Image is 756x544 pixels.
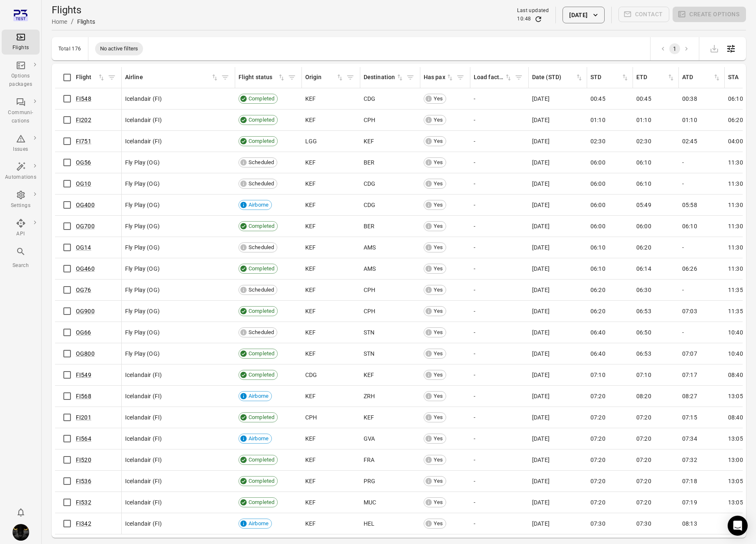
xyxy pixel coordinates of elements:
[246,435,271,443] span: Airborne
[682,137,697,145] span: 02:45
[682,286,721,294] div: -
[636,307,651,315] span: 06:53
[636,73,667,82] div: ETD
[636,434,651,443] span: 07:20
[305,73,336,82] div: Origin
[532,137,550,145] span: [DATE]
[404,71,417,84] span: Filter by destination
[474,243,525,252] div: -
[657,43,692,54] nav: pagination navigation
[517,7,549,15] div: Last updated
[431,265,446,273] span: Yes
[590,222,605,230] span: 06:00
[728,95,743,103] span: 06:10
[431,435,446,443] span: Yes
[125,201,160,209] span: Fly Play (OG)
[636,349,651,358] span: 06:53
[76,308,95,314] a: OG900
[125,349,160,358] span: Fly Play (OG)
[125,95,162,103] span: Icelandair (FI)
[431,329,446,337] span: Yes
[125,180,160,188] span: Fly Play (OG)
[590,371,605,379] span: 07:10
[728,158,743,167] span: 11:30
[76,435,91,442] a: FI564
[532,371,550,379] span: [DATE]
[636,158,651,167] span: 06:10
[125,137,162,145] span: Icelandair (FI)
[364,328,374,337] span: STN
[246,159,277,167] span: Scheduled
[474,265,525,273] div: -
[590,180,605,188] span: 06:00
[474,180,525,188] div: -
[673,7,746,23] span: Please make a selection to create an option package
[246,95,277,103] span: Completed
[125,73,211,82] div: Airline
[246,201,271,209] span: Airborne
[305,158,316,167] span: KEF
[125,286,160,294] span: Fly Play (OG)
[52,18,68,25] a: Home
[682,392,697,400] span: 08:27
[52,17,95,27] nav: Breadcrumbs
[76,478,91,484] a: FI536
[13,524,29,541] img: images
[532,243,550,252] span: [DATE]
[474,392,525,400] div: -
[431,392,446,400] span: Yes
[5,145,36,154] div: Issues
[5,173,36,182] div: Automations
[728,371,743,379] span: 08:40
[636,201,651,209] span: 05:49
[474,222,525,230] div: -
[364,243,376,252] span: AMS
[532,158,550,167] span: [DATE]
[76,372,91,378] a: FI549
[5,202,36,210] div: Settings
[305,328,316,337] span: KEF
[474,73,504,82] div: Load factor
[431,180,446,188] span: Yes
[105,71,118,84] button: Filter by flight
[474,286,525,294] div: -
[76,350,95,357] a: OG800
[532,265,550,273] span: [DATE]
[728,392,743,400] span: 13:05
[364,434,375,443] span: GVA
[431,350,446,358] span: Yes
[219,71,231,84] span: Filter by airline
[76,202,95,208] a: OG400
[125,73,219,82] span: Airline
[474,413,525,422] div: -
[590,158,605,167] span: 06:00
[364,73,404,82] span: Destination
[246,180,277,188] span: Scheduled
[682,371,697,379] span: 07:17
[532,73,583,82] span: Date (STD)
[636,180,651,188] span: 06:10
[364,116,375,124] span: CPH
[682,222,697,230] span: 06:10
[76,117,91,123] a: FI202
[728,116,743,124] span: 06:20
[474,116,525,124] div: -
[618,7,670,23] span: Please make a selection to create communications
[305,137,317,145] span: LGG
[5,44,36,52] div: Flights
[532,434,550,443] span: [DATE]
[590,116,605,124] span: 01:10
[76,95,91,102] a: FI548
[305,307,316,315] span: KEF
[590,95,605,103] span: 00:45
[246,137,277,145] span: Completed
[95,45,143,53] span: No active filters
[364,180,375,188] span: CDG
[636,73,675,82] span: ETD
[364,158,374,167] span: BER
[364,413,374,422] span: KEF
[431,95,446,103] span: Yes
[76,520,91,527] a: FI342
[728,137,743,145] span: 04:00
[431,307,446,315] span: Yes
